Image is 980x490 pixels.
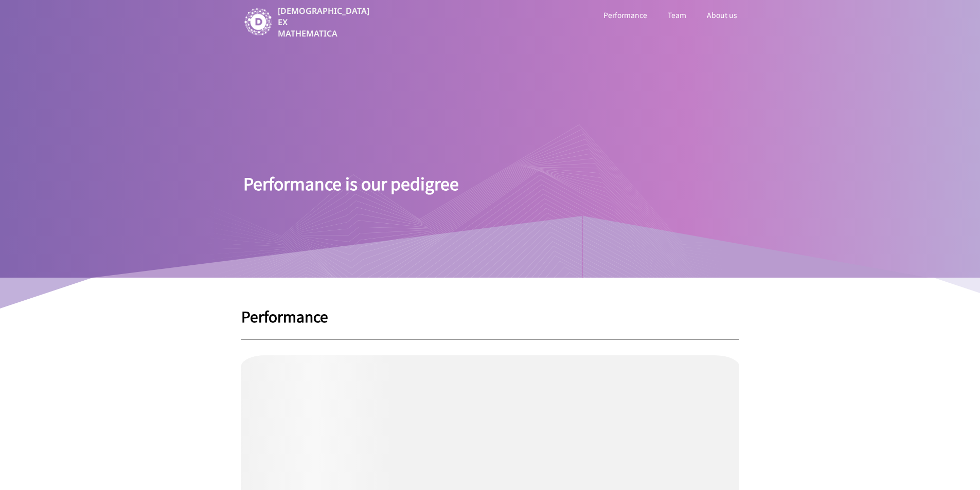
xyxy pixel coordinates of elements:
[601,8,649,22] a: Performance
[278,5,371,39] p: [DEMOGRAPHIC_DATA] EX MATHEMATICA
[243,7,273,37] img: image
[705,8,739,22] a: About us
[666,8,688,22] a: Team
[241,308,739,324] h1: Performance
